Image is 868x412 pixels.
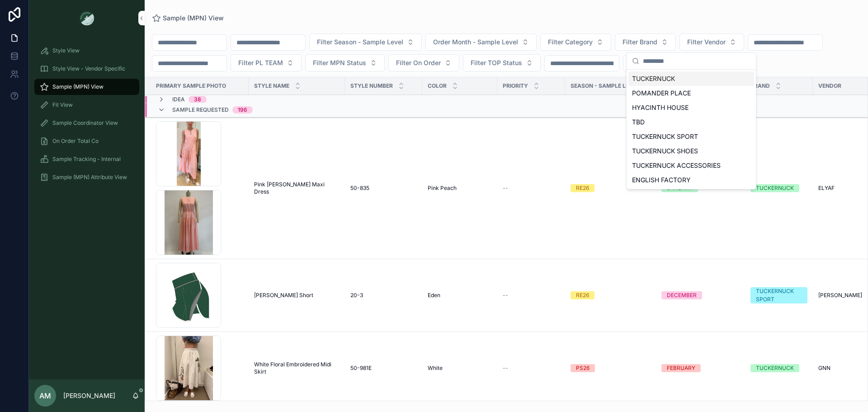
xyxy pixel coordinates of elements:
span: Filter Brand [623,38,657,47]
a: 50-981E [350,365,417,372]
span: Sample (MPN) View [52,83,104,90]
button: Select Button [309,33,422,51]
span: -- [503,292,508,299]
a: White [428,365,492,372]
span: AM [39,390,51,401]
button: Select Button [463,54,541,71]
a: -- [503,365,560,372]
button: Select Button [540,33,611,51]
a: TUCKERNUCK [750,364,807,372]
a: RE26 [571,184,651,192]
span: Filter On Order [396,58,441,67]
span: -- [503,365,508,372]
span: White [428,365,443,372]
button: Select Button [425,33,537,51]
a: -- [503,292,560,299]
span: Style View - Vendor Specific [52,65,125,72]
a: 20-3 [350,292,417,299]
div: ENGLISH FACTORY [628,173,754,187]
button: Select Button [388,54,459,71]
button: Select Button [679,33,744,51]
span: Sample Coordinator View [52,119,118,127]
span: On Order Total Co [52,137,99,145]
div: TUCKERNUCK ACCESSORIES [628,158,754,173]
span: Filter TOP Status [471,58,522,67]
a: On Order Total Co [34,133,139,149]
div: TUCKERNUCK SPORT [628,129,754,144]
span: Sample (MPN) Attribute View [52,174,127,181]
span: Brand [750,82,770,90]
span: Style View [52,47,80,54]
span: Style Name [254,82,289,90]
div: scrollable content [29,36,145,197]
div: HYACINTH HOUSE [628,100,754,115]
button: Select Button [231,54,302,71]
span: Order Month - Sample Level [433,38,518,47]
div: 38 [194,96,201,103]
a: Style View [34,43,139,59]
div: TUCKERNUCK SHOES [628,144,754,158]
div: TUCKERNUCK [756,364,794,372]
a: Fit View [34,97,139,113]
div: 196 [238,106,247,114]
a: PS26 [571,364,651,372]
span: Sample Requested [172,106,229,114]
div: TUCKERNUCK SPORT [756,287,802,303]
span: Fit View [52,101,73,109]
a: White Floral Embroidered Midi Skirt [254,361,340,375]
span: 50-981E [350,365,372,372]
span: GNN [818,365,830,372]
img: App logo [80,11,94,25]
a: Style View - Vendor Specific [34,61,139,77]
a: FEBRUARY [661,364,740,372]
span: Season - Sample Level [571,82,639,90]
span: PRIMARY SAMPLE PHOTO [156,82,226,90]
div: TBD [628,115,754,129]
span: Filter Category [548,38,593,47]
a: Sample (MPN) Attribute View [34,169,139,185]
a: RE26 [571,291,651,299]
span: Pink Peach [428,185,457,192]
span: Style Number [350,82,393,90]
p: [PERSON_NAME] [63,391,115,400]
span: PRIORITY [503,82,528,90]
span: Idea [172,96,185,103]
div: RE26 [576,291,589,299]
span: Sample (MPN) View [163,14,224,23]
span: 20-3 [350,292,363,299]
span: [PERSON_NAME] [818,292,862,299]
div: PS26 [576,364,590,372]
div: POMANDER PLACE [628,86,754,100]
a: -- [503,185,560,192]
a: Pink [PERSON_NAME] Maxi Dress [254,181,340,195]
span: Filter Season - Sample Level [317,38,403,47]
div: FEBRUARY [667,364,695,372]
a: 50-835 [350,185,417,192]
span: Eden [428,292,440,299]
span: Color [428,82,447,90]
span: Filter PL TEAM [238,58,283,67]
div: TUCKERNUCK [756,184,794,192]
a: Sample Tracking - Internal [34,151,139,167]
span: [PERSON_NAME] Short [254,292,313,299]
span: Sample Tracking - Internal [52,156,121,163]
a: Eden [428,292,492,299]
button: Select Button [615,33,676,51]
div: RE26 [576,184,589,192]
span: ELYAF [818,185,835,192]
button: Select Button [305,54,385,71]
span: Filter MPN Status [313,58,366,67]
a: Pink Peach [428,185,492,192]
span: Filter Vendor [687,38,726,47]
a: [PERSON_NAME] Short [254,292,340,299]
span: -- [503,185,508,192]
div: Suggestions [627,70,756,189]
div: DECEMBER [667,291,697,299]
a: TUCKERNUCK SPORT [750,287,807,303]
a: TUCKERNUCK [750,184,807,192]
a: Sample (MPN) View [34,79,139,95]
span: 50-835 [350,185,369,192]
span: Vendor [818,82,841,90]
